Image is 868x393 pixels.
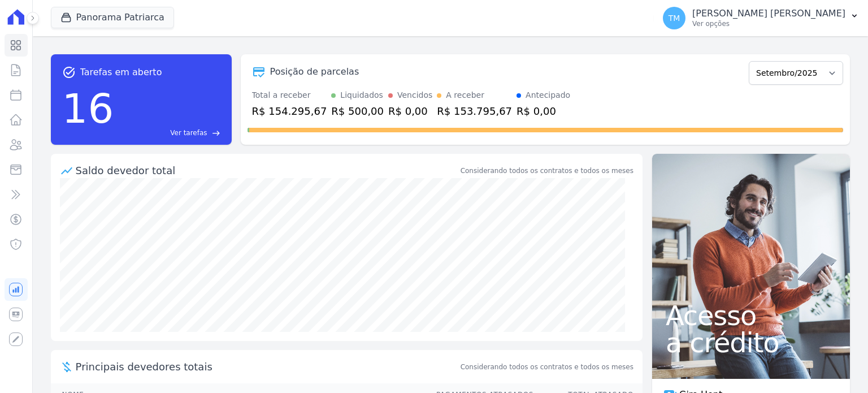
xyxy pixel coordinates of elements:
div: Antecipado [526,89,570,101]
div: R$ 0,00 [517,103,570,119]
span: east [212,129,220,137]
div: R$ 0,00 [388,103,432,119]
span: TM [669,14,680,22]
span: Considerando todos os contratos e todos os meses [461,362,633,372]
a: Ver tarefas east [118,128,220,138]
span: Tarefas em aberto [80,66,162,79]
button: Panorama Patriarca [51,7,174,28]
div: Total a receber [252,89,327,101]
div: Vencidos [397,89,432,101]
span: task_alt [62,66,76,79]
span: Ver tarefas [170,128,207,138]
div: Posição de parcelas [270,65,359,79]
div: Considerando todos os contratos e todos os meses [461,166,633,176]
div: A receber [446,89,484,101]
div: Saldo devedor total [76,163,458,178]
span: a crédito [666,329,836,356]
p: [PERSON_NAME] [PERSON_NAME] [692,8,845,19]
div: R$ 500,00 [331,103,384,119]
p: Ver opções [692,19,845,28]
span: Principais devedores totais [76,359,458,374]
div: R$ 153.795,67 [437,103,512,119]
span: Acesso [666,302,836,329]
div: 16 [62,79,114,138]
button: TM [PERSON_NAME] [PERSON_NAME] Ver opções [654,2,868,34]
div: R$ 154.295,67 [252,103,327,119]
div: Liquidados [340,89,383,101]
